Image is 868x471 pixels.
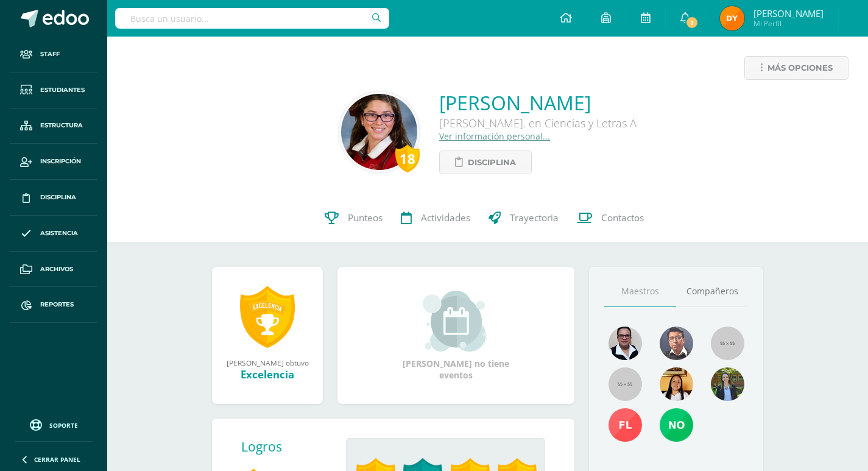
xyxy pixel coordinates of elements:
[10,108,97,144] a: Estructura
[10,73,97,108] a: Estudiantes
[660,408,693,442] img: 7e5ce3178e263c1de2a2f09ff2bb6eb7.png
[392,194,479,243] a: Actividades
[40,49,60,59] span: Staff
[40,300,74,310] span: Reportes
[10,287,97,323] a: Reportes
[15,416,93,433] a: Soporte
[510,211,559,224] span: Trayectoria
[604,276,676,307] a: Maestros
[40,121,83,130] span: Estructura
[744,56,849,80] a: Más opciones
[241,438,336,455] div: Logros
[468,151,516,174] span: Disciplina
[609,327,642,360] img: e41c3894aaf89bb740a7d8c448248d63.png
[439,116,637,130] div: [PERSON_NAME]. en Ciencias y Letras A
[10,180,97,216] a: Disciplina
[40,264,73,274] span: Archivos
[316,194,392,243] a: Punteos
[10,37,97,73] a: Staff
[421,211,470,224] span: Actividades
[685,16,699,29] span: 1
[348,211,383,224] span: Punteos
[40,228,78,238] span: Asistencia
[609,367,642,401] img: 55x55
[395,291,517,381] div: [PERSON_NAME] no tiene eventos
[115,8,389,29] input: Busca un usuario...
[224,367,311,381] div: Excelencia
[720,6,744,30] img: 037b6ea60564a67d0a4f148695f9261a.png
[609,408,642,442] img: 57c4e928f643661f27a38ec3fbef529c.png
[439,151,532,174] a: Disciplina
[395,144,420,172] div: 18
[40,85,85,95] span: Estudiantes
[660,367,693,401] img: 46f6fa15264c5e69646c4d280a212a31.png
[479,194,568,243] a: Trayectoria
[40,157,81,166] span: Inscripción
[568,194,653,243] a: Contactos
[601,211,644,224] span: Contactos
[34,455,80,464] span: Cerrar panel
[439,90,637,116] a: [PERSON_NAME]
[40,193,76,202] span: Disciplina
[753,18,824,29] span: Mi Perfil
[423,291,489,352] img: event_small.png
[49,421,78,430] span: Soporte
[767,57,833,79] span: Más opciones
[660,327,693,360] img: bf3cc4379d1deeebe871fe3ba6f72a08.png
[224,358,311,367] div: [PERSON_NAME] obtuvo
[10,252,97,288] a: Archivos
[676,276,748,307] a: Compañeros
[10,144,97,180] a: Inscripción
[341,94,417,170] img: 5c9b3f2e99b296b39d8321f920b1ea29.png
[10,216,97,252] a: Asistencia
[439,130,550,142] a: Ver información personal...
[753,7,824,19] span: [PERSON_NAME]
[711,327,744,360] img: 55x55
[711,367,744,401] img: 7d61841bcfb191287f003a87f3c9ee53.png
